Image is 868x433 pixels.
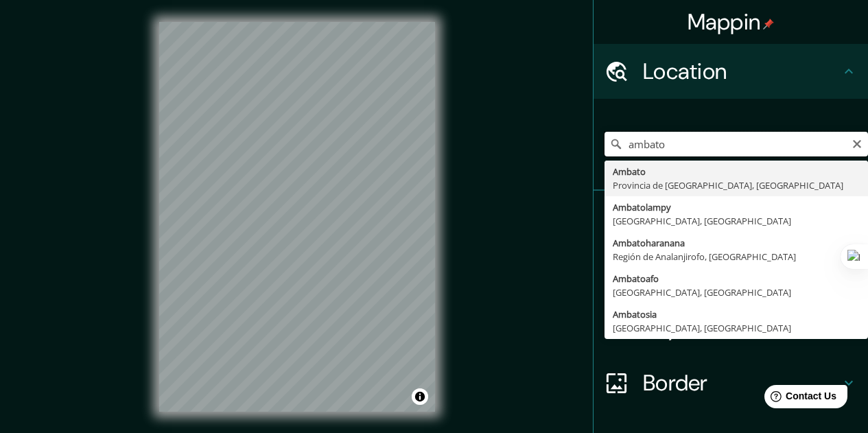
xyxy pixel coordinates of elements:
div: Ambatoafo [613,272,860,285]
input: Pick your city or area [605,132,868,156]
iframe: Help widget launcher [746,379,853,418]
h4: Mappin [688,8,775,36]
div: Ambatolampy [613,200,860,214]
h4: Layout [643,314,841,342]
h4: Location [643,58,841,85]
div: [GEOGRAPHIC_DATA], [GEOGRAPHIC_DATA] [613,214,860,228]
div: Pins [594,191,868,246]
div: Región de Analanjirofo, [GEOGRAPHIC_DATA] [613,250,860,264]
div: Ambato [613,165,860,178]
img: pin-icon.png [763,19,774,30]
div: Style [594,246,868,301]
button: Toggle attribution [412,388,428,405]
canvas: Map [159,22,435,412]
h4: Border [643,369,841,397]
div: Border [594,355,868,410]
div: Location [594,44,868,99]
div: Layout [594,301,868,355]
div: Ambatosia [613,307,860,321]
button: Clear [852,137,863,150]
div: Ambatoharanana [613,236,860,250]
div: [GEOGRAPHIC_DATA], [GEOGRAPHIC_DATA] [613,321,860,335]
div: Provincia de [GEOGRAPHIC_DATA], [GEOGRAPHIC_DATA] [613,178,860,192]
div: [GEOGRAPHIC_DATA], [GEOGRAPHIC_DATA] [613,285,860,299]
